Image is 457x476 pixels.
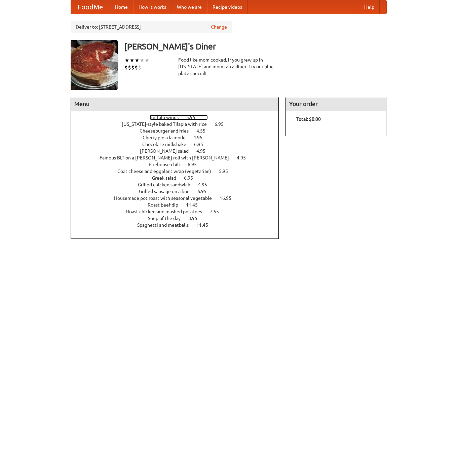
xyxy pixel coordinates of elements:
span: Cherry pie a la mode [143,135,192,140]
span: [PERSON_NAME] salad [140,148,195,154]
a: Greek salad 6.95 [152,175,205,181]
span: 6.95 [184,175,200,181]
span: Buffalo wings [150,115,185,120]
li: $ [128,64,131,71]
a: Home [110,0,133,14]
span: Chocolate milkshake [142,142,193,147]
span: 6.95 [215,121,230,127]
span: 4.95 [196,148,212,154]
a: Cherry pie a la mode 4.95 [143,135,215,140]
a: [US_STATE]-style baked Tilapia with rice 6.95 [122,121,236,127]
span: 6.95 [188,162,203,167]
span: 6.95 [194,142,210,147]
a: Soup of the day 8.95 [148,216,210,221]
a: Who we are [172,0,207,14]
span: Famous BLT on a [PERSON_NAME] roll with [PERSON_NAME] [100,155,236,160]
a: Recipe videos [207,0,247,14]
a: Goat cheese and eggplant wrap (vegetarian) 5.95 [117,169,240,174]
span: Grilled sausage on a bun [139,189,196,194]
a: Famous BLT on a [PERSON_NAME] roll with [PERSON_NAME] 4.95 [100,155,258,160]
span: 4.55 [196,128,212,134]
a: How it works [133,0,172,14]
a: Grilled sausage on a bun 6.95 [139,189,219,194]
li: $ [131,64,135,71]
span: 8.95 [188,216,204,221]
span: Grilled chicken sandwich [138,182,197,187]
span: 5.95 [186,115,202,120]
span: 16.95 [220,195,238,201]
a: Help [359,0,380,14]
li: ★ [129,57,135,64]
span: Soup of the day [148,216,187,221]
a: Cheeseburger and fries 4.55 [140,128,218,134]
a: [PERSON_NAME] salad 4.95 [140,148,218,154]
span: Cheeseburger and fries [140,128,195,134]
a: Firehouse chili 6.95 [149,162,209,167]
span: Greek salad [152,175,183,181]
span: 5.95 [219,169,235,174]
li: ★ [124,57,129,64]
a: Housemade pot roast with seasonal vegetable 16.95 [114,195,244,201]
a: Grilled chicken sandwich 4.95 [138,182,220,187]
span: [US_STATE]-style baked Tilapia with rice [122,121,214,127]
a: Buffalo wings 5.95 [150,115,208,120]
li: $ [138,64,141,71]
span: 11.45 [196,222,215,228]
h3: [PERSON_NAME]'s Diner [124,40,387,53]
h4: Your order [286,97,386,111]
span: 6.95 [197,189,213,194]
span: Spaghetti and meatballs [137,222,195,228]
span: 4.95 [237,155,253,160]
span: Roast beef dip [148,202,185,208]
span: 7.55 [210,209,226,214]
a: FoodMe [71,0,110,14]
span: Housemade pot roast with seasonal vegetable [114,195,219,201]
b: Total: $0.00 [296,116,321,122]
li: ★ [140,57,145,64]
a: Roast beef dip 11.45 [148,202,210,208]
span: 4.95 [198,182,214,187]
li: $ [135,64,138,71]
div: Food like mom cooked, if you grew up in [US_STATE] and mom ran a diner. Try our blue plate special! [178,57,279,77]
span: Goat cheese and eggplant wrap (vegetarian) [117,169,218,174]
span: Roast chicken and mashed potatoes [126,209,209,214]
span: 4.95 [193,135,209,140]
a: Roast chicken and mashed potatoes 7.55 [126,209,231,214]
a: Change [211,24,227,30]
li: ★ [135,57,140,64]
h4: Menu [71,97,279,111]
a: Chocolate milkshake 6.95 [142,142,216,147]
span: Firehouse chili [149,162,187,167]
a: Spaghetti and meatballs 11.45 [137,222,221,228]
div: Deliver to: [STREET_ADDRESS] [71,21,232,33]
span: 11.45 [186,202,204,208]
li: ★ [145,57,150,64]
li: $ [124,64,128,71]
img: angular.jpg [71,40,118,90]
